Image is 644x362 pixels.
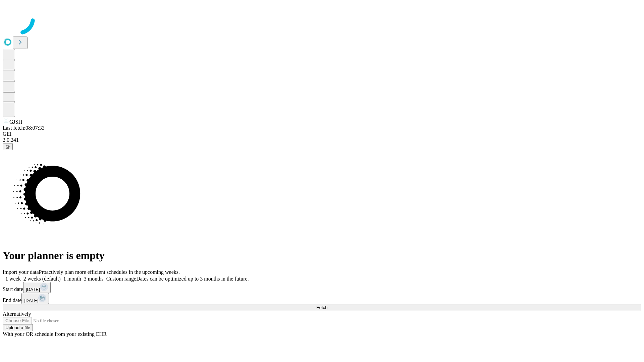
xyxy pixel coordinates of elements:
[24,298,38,303] span: [DATE]
[9,119,22,125] span: GJSH
[39,269,180,275] span: Proactively plan more efficient schedules in the upcoming weeks.
[63,276,81,282] span: 1 month
[3,125,45,131] span: Last fetch: 08:07:33
[3,304,641,311] button: Fetch
[3,137,641,143] div: 2.0.241
[3,311,31,317] span: Alternatively
[21,293,49,304] button: [DATE]
[23,276,61,282] span: 2 weeks (default)
[5,276,21,282] span: 1 week
[26,287,40,292] span: [DATE]
[3,324,33,331] button: Upload a file
[136,276,249,282] span: Dates can be optimized up to 3 months in the future.
[3,143,13,150] button: @
[84,276,104,282] span: 3 months
[106,276,136,282] span: Custom range
[5,144,10,149] span: @
[23,282,51,293] button: [DATE]
[3,131,641,137] div: GEI
[316,305,327,310] span: Fetch
[3,293,641,304] div: End date
[3,249,641,262] h1: Your planner is empty
[3,269,39,275] span: Import your data
[3,331,107,337] span: With your OR schedule from your existing EHR
[3,282,641,293] div: Start date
